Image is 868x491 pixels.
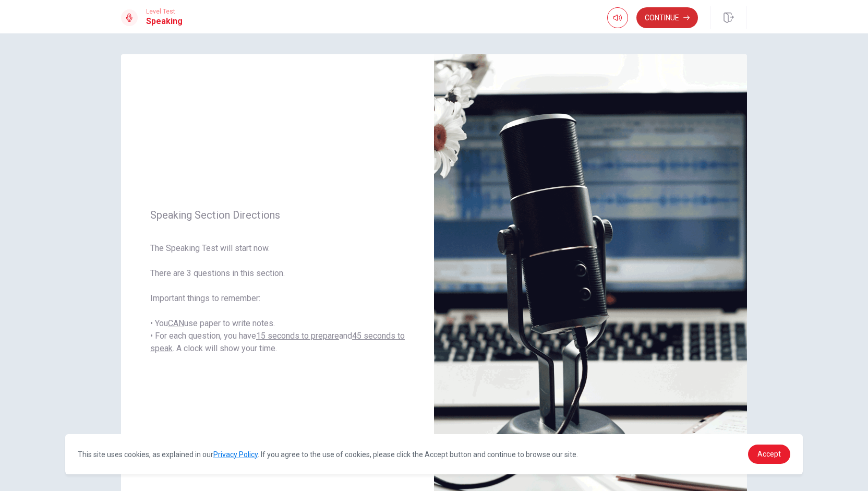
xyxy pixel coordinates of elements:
[146,8,183,15] span: Level Test
[168,318,184,328] u: CAN
[150,242,405,355] span: The Speaking Test will start now. There are 3 questions in this section. Important things to reme...
[256,331,339,341] u: 15 seconds to prepare
[146,15,183,28] h1: Speaking
[636,7,698,28] button: Continue
[78,450,578,459] span: This site uses cookies, as explained in our . If you agree to the use of cookies, please click th...
[748,445,790,464] a: dismiss cookie message
[757,450,781,458] span: Accept
[65,434,803,474] div: cookieconsent
[150,209,405,221] span: Speaking Section Directions
[213,450,258,459] a: Privacy Policy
